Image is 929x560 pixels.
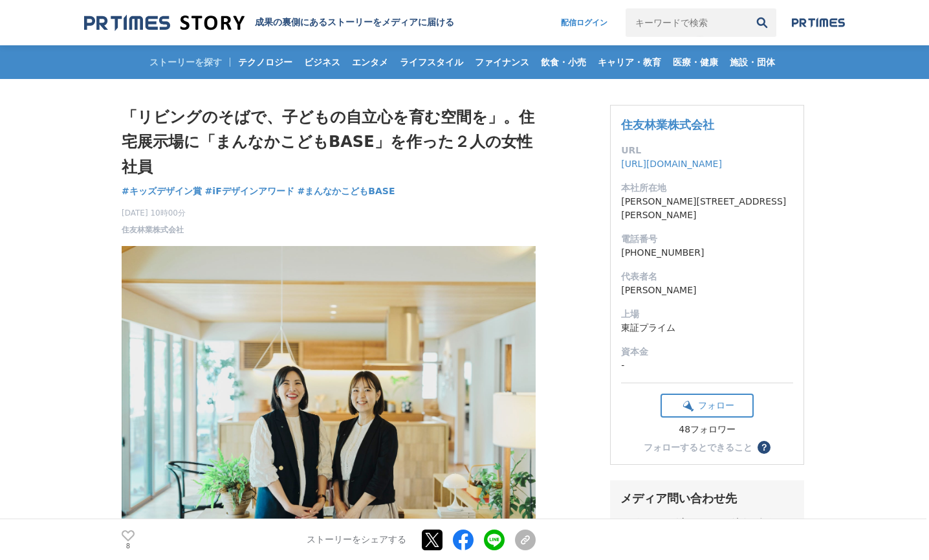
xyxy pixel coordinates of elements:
dt: 資本金 [621,345,793,359]
a: 医療・健康 [668,45,723,79]
input: キーワードで検索 [626,8,748,37]
dd: [PERSON_NAME][STREET_ADDRESS][PERSON_NAME] [621,195,793,222]
dt: 電話番号 [621,232,793,246]
span: エンタメ [347,56,393,68]
dt: 本社所在地 [621,181,793,195]
a: 成果の裏側にあるストーリーをメディアに届ける 成果の裏側にあるストーリーをメディアに届ける [84,14,454,32]
div: フォローするとできること [644,443,752,452]
dt: URL [621,144,793,157]
div: 48フォロワー [661,424,754,436]
dt: 上場 [621,308,793,321]
a: エンタメ [347,45,393,79]
span: 医療・健康 [668,56,723,68]
dd: - [621,359,793,372]
img: prtimes [792,17,845,28]
a: 住友林業株式会社 [122,224,184,236]
span: #iFデザインアワード [205,185,294,197]
a: #まんなかこどもBASE [298,185,395,198]
a: 飲食・小売 [536,45,591,79]
dd: [PERSON_NAME] [621,284,793,297]
a: キャリア・教育 [593,45,666,79]
a: #キッズデザイン賞 [122,185,202,198]
span: #まんなかこどもBASE [298,185,395,197]
button: 検索 [748,8,776,37]
a: テクノロジー [233,45,298,79]
div: メディア問い合わせ先 [620,491,794,506]
span: 施設・団体 [725,56,780,68]
p: 8 [122,543,135,549]
a: 住友林業株式会社 [621,118,714,131]
span: 飲食・小売 [536,56,591,68]
div: メディアユーザーとしてログインすると、担当者の連絡先を閲覧できます。 [620,517,794,540]
dt: 代表者名 [621,270,793,284]
span: テクノロジー [233,56,298,68]
a: [URL][DOMAIN_NAME] [621,159,722,169]
a: ライフスタイル [395,45,468,79]
a: ファイナンス [470,45,534,79]
h1: 「リビングのそばで、子どもの自立心を育む空間を」。住宅展示場に「まんなかこどもBASE」を作った２人の女性社員 [122,105,536,179]
dd: [PHONE_NUMBER] [621,246,793,260]
a: ビジネス [299,45,345,79]
a: #iFデザインアワード [205,185,294,198]
button: ？ [758,441,771,454]
span: ファイナンス [470,56,534,68]
span: ビジネス [299,56,345,68]
span: ライフスタイル [395,56,468,68]
span: #キッズデザイン賞 [122,185,202,197]
p: ストーリーをシェアする [307,534,406,546]
a: 配信ログイン [548,8,620,37]
h2: 成果の裏側にあるストーリーをメディアに届ける [255,17,454,28]
button: フォロー [661,394,754,418]
span: ？ [760,443,769,452]
a: 施設・団体 [725,45,780,79]
dd: 東証プライム [621,321,793,335]
img: thumbnail_b74e13d0-71d4-11f0-8cd6-75e66c4aab62.jpg [122,246,536,557]
span: [DATE] 10時00分 [122,207,186,219]
img: 成果の裏側にあるストーリーをメディアに届ける [84,14,245,32]
span: キャリア・教育 [593,56,666,68]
